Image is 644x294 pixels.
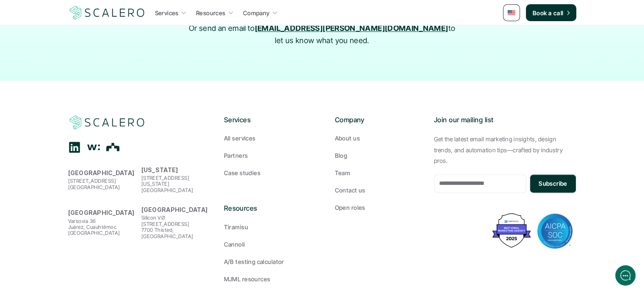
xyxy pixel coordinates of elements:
strong: [GEOGRAPHIC_DATA] [68,209,135,216]
a: Contact us [335,186,420,195]
p: About us [335,134,360,143]
p: Cannoli [224,240,245,249]
p: All services [224,134,256,143]
p: Partners [224,151,248,160]
p: Book a call [533,8,564,17]
p: A/B testing calculator [224,257,284,266]
img: Scalero company logotype [68,114,146,130]
p: Contact us [335,186,365,195]
p: Services [224,115,310,126]
p: Get the latest email marketing insights, design trends, and automation tips—crafted by industry p... [434,134,576,166]
p: [STREET_ADDRESS] [US_STATE][GEOGRAPHIC_DATA] [141,175,210,193]
img: Scalero company logotype [68,5,146,21]
button: New conversation [13,112,156,129]
a: Team [335,168,420,177]
p: [STREET_ADDRESS] [GEOGRAPHIC_DATA] [68,178,137,190]
a: A/B testing calculator [224,257,310,266]
h1: Hi! Welcome to [GEOGRAPHIC_DATA]. [13,41,157,55]
p: Team [335,168,351,177]
img: Best Email Marketing Agency 2025 - Recognized by Mailmodo [490,211,533,250]
a: Partners [224,151,310,160]
a: Case studies [224,168,310,177]
h2: Let us know if we can help with lifecycle marketing. [13,56,157,97]
p: Silicon VØ [STREET_ADDRESS] 7700 Thisted, [GEOGRAPHIC_DATA] [141,215,210,239]
p: Case studies [224,168,260,177]
a: Cannoli [224,240,310,249]
p: Resources [224,203,310,214]
p: Blog [335,151,348,160]
p: Company [243,8,270,17]
strong: [GEOGRAPHIC_DATA] [68,169,135,176]
a: MJML resources [224,275,310,283]
p: Join our mailing list [434,115,576,126]
a: [EMAIL_ADDRESS][PERSON_NAME][DOMAIN_NAME] [255,24,448,33]
a: Scalero company logotype [68,115,146,130]
p: Or send an email to to let us know what you need. [185,22,460,47]
a: About us [335,134,420,143]
p: Varsovia 36 Juárez, Cuauhtémoc [GEOGRAPHIC_DATA] [68,218,137,236]
strong: [GEOGRAPHIC_DATA] [141,206,208,213]
strong: [US_STATE] [141,166,178,173]
a: Open roles [335,203,420,212]
span: New conversation [55,117,102,124]
p: Resources [196,8,226,17]
span: We run on Gist [71,239,107,245]
p: Open roles [335,203,365,212]
p: Subscribe [539,179,567,188]
button: Subscribe [530,174,576,193]
p: Tiramisu [224,223,248,231]
a: Tiramisu [224,223,310,231]
p: MJML resources [224,275,271,283]
p: Services [155,8,179,17]
p: Company [335,115,420,126]
a: All services [224,134,310,143]
a: Blog [335,151,420,160]
iframe: gist-messenger-bubble-iframe [615,265,636,286]
a: Book a call [526,4,576,21]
